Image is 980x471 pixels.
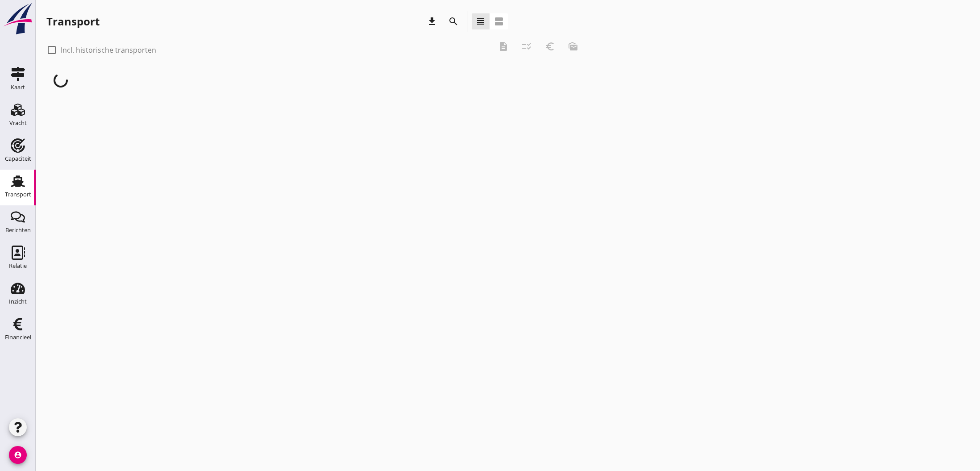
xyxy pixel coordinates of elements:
div: Kaart [11,84,25,90]
div: Transport [5,192,31,197]
i: account_circle [9,446,27,464]
div: Transport [46,14,100,29]
div: Vracht [9,120,27,126]
div: Inzicht [9,299,27,304]
img: logo-small.a267ee39.svg [2,2,34,35]
i: view_headline [475,16,486,27]
i: search [448,16,459,27]
div: Berichten [5,227,31,233]
i: view_agenda [494,16,504,27]
i: download [427,16,437,27]
label: Incl. historische transporten [61,46,156,54]
div: Relatie [9,263,27,269]
div: Capaciteit [5,156,31,162]
div: Financieel [5,334,31,340]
